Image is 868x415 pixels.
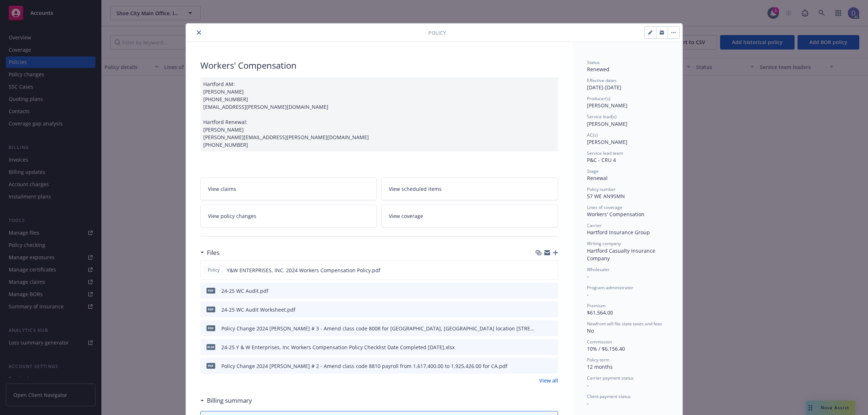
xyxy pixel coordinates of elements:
[207,307,215,312] span: pdf
[587,400,589,407] span: -
[381,205,558,227] a: View coverage
[548,266,555,274] button: preview file
[428,29,446,37] span: Policy
[537,362,543,370] button: download file
[549,306,555,313] button: preview file
[207,344,215,350] span: xlsx
[207,396,252,405] h3: Billing summary
[587,345,625,352] span: 10% / $6,156.40
[587,77,668,91] div: [DATE] - [DATE]
[549,343,555,351] button: preview file
[207,248,220,257] h3: Files
[549,325,555,332] button: preview file
[587,210,668,218] div: Workers' Compensation
[587,393,631,399] span: Client payment status
[587,284,633,291] span: Program administrator
[587,321,662,327] span: Newfront will file state taxes and fees
[587,273,589,280] span: -
[221,325,534,332] div: Policy Change 2024 [PERSON_NAME] # 3 - Amend class code 8008 for [GEOGRAPHIC_DATA], [GEOGRAPHIC_D...
[207,288,215,293] span: pdf
[587,266,610,273] span: Wholesaler
[208,185,236,193] span: View claims
[587,222,601,228] span: Carrier
[221,287,268,295] div: 24-25 WC Audit.pdf
[221,362,507,370] div: Policy Change 2024 [PERSON_NAME] # 2 - Amend class code 8810 payroll from 1,617,400.00 to 1,925,4...
[587,132,598,138] span: AC(s)
[549,287,555,295] button: preview file
[587,138,627,145] span: [PERSON_NAME]
[207,363,215,368] span: pdf
[587,114,617,120] span: Service lead(s)
[587,77,617,84] span: Effective dates
[587,175,608,181] span: Renewal
[200,77,558,151] div: Hartford AM: [PERSON_NAME] [PHONE_NUMBER] [EMAIL_ADDRESS][PERSON_NAME][DOMAIN_NAME] Hartford Rene...
[587,291,589,298] span: -
[200,59,558,72] div: Workers' Compensation
[221,343,455,351] div: 24-25 Y & W Enterprises, Inc Workers Compensation Policy Checklist Date Completed [DATE].xlsx
[587,229,650,236] span: Hartford Insurance Group
[587,95,610,102] span: Producer(s)
[587,102,627,109] span: [PERSON_NAME]
[200,396,252,405] div: Billing summary
[381,177,558,200] a: View scheduled items
[587,157,616,163] span: P&C - CRU 4
[389,185,442,193] span: View scheduled items
[587,193,625,200] span: 57 WE AN9SMN
[587,240,621,247] span: Writing company
[587,327,594,334] span: No
[587,309,613,316] span: $61,564.00
[587,120,627,127] span: [PERSON_NAME]
[389,212,423,220] span: View coverage
[587,357,609,363] span: Policy term
[200,177,377,200] a: View claims
[200,248,220,257] div: Files
[227,266,380,274] span: Y&W ENTERPRISES, INC. 2024 Workers Compensation Policy.pdf
[537,287,543,295] button: download file
[587,186,616,192] span: Policy number
[587,168,599,174] span: Stage
[221,306,295,313] div: 24-25 WC Audit Worksheet.pdf
[200,205,377,227] a: View policy changes
[208,212,256,220] span: View policy changes
[587,303,605,309] span: Premium
[195,28,203,37] button: close
[537,266,542,274] button: download file
[549,362,555,370] button: preview file
[587,150,623,156] span: Service lead team
[587,204,622,210] span: Lines of coverage
[587,363,613,370] span: 12 months
[587,375,634,381] span: Carrier payment status
[537,306,543,313] button: download file
[537,325,543,332] button: download file
[537,343,543,351] button: download file
[207,325,215,331] span: pdf
[587,382,589,389] span: -
[207,267,221,273] span: Policy
[587,247,657,262] span: Hartford Casualty Insurance Company
[587,66,609,73] span: Renewed
[539,377,558,384] a: View all
[587,59,600,65] span: Status
[587,339,612,345] span: Commission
